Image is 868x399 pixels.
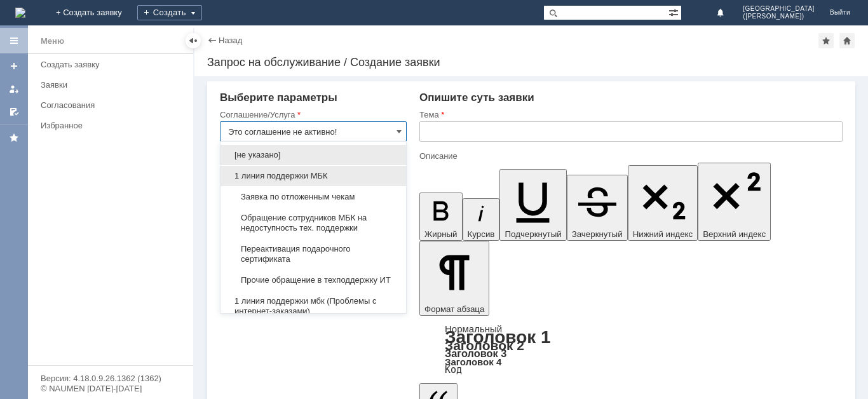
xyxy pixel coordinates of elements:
[668,6,681,18] span: Расширенный поиск
[818,33,834,48] div: Добавить в избранное
[468,229,495,239] span: Курсив
[220,111,404,119] div: Соглашение/Услуга
[499,169,566,241] button: Подчеркнутый
[463,198,500,241] button: Курсив
[567,175,628,241] button: Зачеркнутый
[419,91,534,104] span: Опишите суть заявки
[4,102,24,122] a: Мои согласования
[4,79,24,99] a: Мои заявки
[36,95,191,115] a: Согласования
[628,165,698,241] button: Нижний индекс
[445,348,506,359] a: Заголовок 3
[505,229,561,239] span: Подчеркнутый
[36,55,191,74] a: Создать заявку
[15,8,25,18] a: Перейти на домашнюю страницу
[633,229,693,239] span: Нижний индекс
[228,192,398,202] span: Заявка по отложенным чекам
[186,33,201,48] div: Скрыть меню
[41,60,186,69] div: Создать заявку
[41,374,180,382] div: Версия: 4.18.0.9.26.1362 (1362)
[15,8,25,18] img: logo
[419,241,489,316] button: Формат абзаца
[41,100,186,110] div: Согласования
[41,121,172,130] div: Избранное
[137,5,202,20] div: Создать
[220,91,337,104] span: Выберите параметры
[4,56,24,76] a: Создать заявку
[419,111,840,119] div: Тема
[445,338,524,353] a: Заголовок 2
[743,5,815,13] span: [GEOGRAPHIC_DATA]
[228,213,398,233] span: Обращение сотрудников МБК на недоступность тех. поддержки
[445,356,501,367] a: Заголовок 4
[419,193,463,241] button: Жирный
[424,304,484,314] span: Формат абзаца
[228,275,398,285] span: Прочие обращение в техподдержку ИТ
[445,364,462,375] a: Код
[219,36,242,45] a: Назад
[703,229,766,239] span: Верхний индекс
[424,229,458,239] span: Жирный
[41,384,180,393] div: © NAUMEN [DATE]-[DATE]
[207,56,855,69] div: Запрос на обслуживание / Создание заявки
[419,152,840,160] div: Описание
[228,171,398,181] span: 1 линия поддержки МБК
[228,150,398,160] span: [не указано]
[41,34,64,49] div: Меню
[41,80,186,90] div: Заявки
[743,13,815,20] span: ([PERSON_NAME])
[419,325,843,374] div: Формат абзаца
[36,75,191,95] a: Заявки
[839,33,855,48] div: Сделать домашней страницей
[698,163,771,241] button: Верхний индекс
[228,296,398,316] span: 1 линия поддержки мбк (Проблемы с интернет-заказами)
[445,327,551,347] a: Заголовок 1
[445,323,502,334] a: Нормальный
[572,229,623,239] span: Зачеркнутый
[228,244,398,264] span: Переактивация подарочного сертификата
